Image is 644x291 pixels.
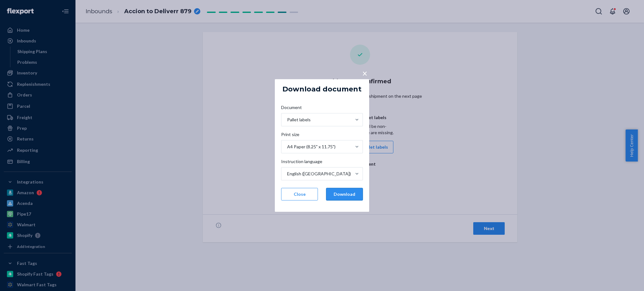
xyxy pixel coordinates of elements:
div: A4 Paper (8.25" x 11.75") [287,144,336,150]
div: English ([GEOGRAPHIC_DATA]) [287,171,351,177]
input: Print sizeA4 Paper (8.25" x 11.75") [286,144,287,150]
span: Document [281,104,302,113]
span: Print size [281,131,299,140]
button: Download [326,188,363,200]
h5: Download document [282,85,362,93]
span: Instruction language [281,158,322,167]
span: × [362,68,367,79]
div: Pallet labels [287,117,311,123]
input: Instruction languageEnglish ([GEOGRAPHIC_DATA]) [286,171,287,177]
input: DocumentPallet labels [286,117,287,123]
button: Close [281,188,318,200]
